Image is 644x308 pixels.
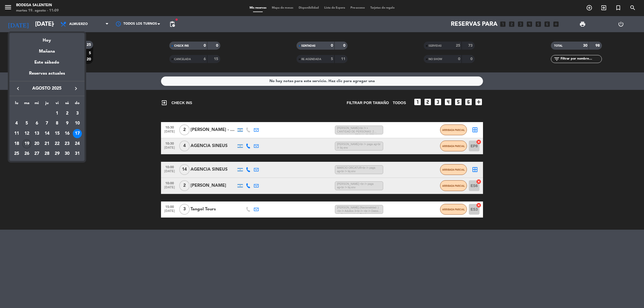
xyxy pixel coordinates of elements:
div: 2 [63,109,72,118]
td: 4 de agosto de 2025 [12,119,22,129]
div: 18 [12,139,21,148]
span: agosto 2025 [23,85,71,92]
td: 17 de agosto de 2025 [72,129,82,139]
div: 6 [32,119,41,128]
td: 25 de agosto de 2025 [12,149,22,159]
div: 28 [42,149,52,159]
td: 8 de agosto de 2025 [52,119,62,129]
td: 1 de agosto de 2025 [52,108,62,119]
div: 20 [32,139,41,148]
td: 9 de agosto de 2025 [62,119,72,129]
i: keyboard_arrow_right [73,85,79,92]
td: 10 de agosto de 2025 [72,119,82,129]
td: 20 de agosto de 2025 [32,139,42,149]
td: 6 de agosto de 2025 [32,119,42,129]
div: 19 [22,139,31,148]
div: 15 [53,129,62,138]
td: 31 de agosto de 2025 [72,149,82,159]
div: 24 [73,139,82,148]
td: 23 de agosto de 2025 [62,139,72,149]
td: 27 de agosto de 2025 [32,149,42,159]
td: 19 de agosto de 2025 [22,139,32,149]
div: 10 [73,119,82,128]
td: 12 de agosto de 2025 [22,129,32,139]
div: 25 [12,149,21,159]
div: Reservas actuales [9,70,85,81]
th: jueves [42,100,52,108]
th: viernes [52,100,62,108]
div: 1 [53,109,62,118]
div: 4 [12,119,21,128]
button: keyboard_arrow_left [13,85,23,92]
th: lunes [12,100,22,108]
td: 28 de agosto de 2025 [42,149,52,159]
div: 22 [53,139,62,148]
div: 5 [22,119,31,128]
div: 3 [73,109,82,118]
div: Hoy [9,33,85,44]
div: Este sábado [9,55,85,70]
div: 16 [63,129,72,138]
td: 21 de agosto de 2025 [42,139,52,149]
td: 22 de agosto de 2025 [52,139,62,149]
th: martes [22,100,32,108]
td: 29 de agosto de 2025 [52,149,62,159]
div: 26 [22,149,31,159]
th: sábado [62,100,72,108]
th: domingo [72,100,82,108]
td: 30 de agosto de 2025 [62,149,72,159]
td: 5 de agosto de 2025 [22,119,32,129]
td: 16 de agosto de 2025 [62,129,72,139]
div: 27 [32,149,41,159]
div: 31 [73,149,82,159]
td: 3 de agosto de 2025 [72,108,82,119]
div: 14 [42,129,52,138]
th: miércoles [32,100,42,108]
div: 29 [53,149,62,159]
button: keyboard_arrow_right [71,85,81,92]
div: 12 [22,129,31,138]
div: 11 [12,129,21,138]
td: 15 de agosto de 2025 [52,129,62,139]
div: 8 [53,119,62,128]
div: 23 [63,139,72,148]
i: keyboard_arrow_left [15,85,21,92]
td: 18 de agosto de 2025 [12,139,22,149]
div: 13 [32,129,41,138]
td: 11 de agosto de 2025 [12,129,22,139]
td: AGO. [12,108,52,119]
td: 2 de agosto de 2025 [62,108,72,119]
td: 7 de agosto de 2025 [42,119,52,129]
td: 13 de agosto de 2025 [32,129,42,139]
td: 26 de agosto de 2025 [22,149,32,159]
div: 17 [73,129,82,138]
td: 14 de agosto de 2025 [42,129,52,139]
div: Mañana [9,44,85,55]
td: 24 de agosto de 2025 [72,139,82,149]
div: 9 [63,119,72,128]
div: 21 [42,139,52,148]
div: 30 [63,149,72,159]
div: 7 [42,119,52,128]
